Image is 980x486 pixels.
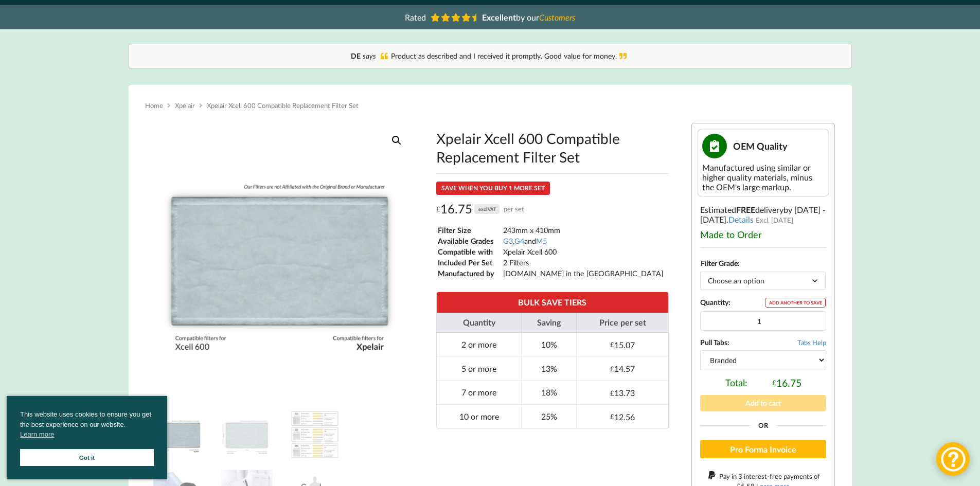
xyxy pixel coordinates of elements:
span: Tabs Help [797,338,826,347]
td: Xpelair Xcell 600 [503,247,664,257]
span: £ [610,412,614,421]
img: Xpelair Xcell 600 Filter Replacement Set from MVHR.shop [153,409,205,460]
td: Available Grades [437,236,502,246]
span: by [DATE] - [DATE] [700,205,826,224]
div: 14.57 [610,364,635,373]
i: Customers [539,12,575,22]
button: Add to cart [700,395,826,411]
div: 15.07 [610,340,635,350]
b: Pull Tabs: [700,338,729,347]
td: Filter Size [437,225,502,235]
a: Xpelair [175,101,195,110]
div: Made to Order [700,229,826,240]
div: SAVE WHEN YOU BUY 1 MORE SET [436,182,550,195]
label: Filter Grade [701,259,738,267]
span: Total: [725,377,747,389]
div: 16.75 [436,201,525,217]
a: M5 [536,237,547,245]
a: G3 [503,237,513,245]
td: 7 or more [437,380,522,404]
span: This website uses cookies to ensure you get the best experience on our website. [20,409,154,442]
span: Rated [405,12,426,22]
a: Home [145,101,163,110]
a: cookies - Learn more [20,429,54,440]
td: 25% [521,404,576,428]
div: ADD ANOTHER TO SAVE [765,298,826,308]
td: 243mm x 410mm [503,225,664,235]
td: 10% [521,333,576,356]
a: Details [728,214,754,224]
div: 13.73 [610,388,635,398]
th: Saving [521,313,576,333]
span: Excl. [DATE] [756,216,793,224]
span: £ [436,201,440,217]
button: Pro Forma Invoice [700,440,826,459]
i: says [363,51,376,60]
img: A Table showing a comparison between G3, G4 and M5 for MVHR Filters and their efficiency at captu... [289,409,341,460]
td: [DOMAIN_NAME] in the [GEOGRAPHIC_DATA] [503,268,664,278]
div: cookieconsent [7,396,167,479]
img: Dimensions and Filter Grades of Xpelair Xcell 600 Filter Replacement Set from MVHR.shop [221,409,273,460]
span: per set [504,201,524,217]
b: DE [351,51,361,60]
td: 5 or more [437,356,522,380]
div: Manufactured using similar or higher quality materials, minus the OEM's large markup. [702,163,824,192]
div: Product as described and I received it promptly. Good value for money. [139,51,841,61]
a: Got it cookie [20,449,154,466]
td: , and [503,236,664,246]
span: £ [610,365,614,373]
th: Quantity [437,313,522,333]
td: 18% [521,380,576,404]
div: Or [700,422,826,429]
td: 2 Filters [503,258,664,267]
span: £ [610,389,614,397]
span: Xpelair Xcell 600 Compatible Replacement Filter Set [207,101,359,110]
div: 16.75 [772,377,801,389]
td: Included Per Set [437,258,502,267]
h1: Xpelair Xcell 600 Compatible Replacement Filter Set [436,129,669,166]
a: G4 [514,237,524,245]
span: OEM Quality [733,140,788,152]
span: £ [772,379,776,387]
a: Rated Excellentby ourCustomers [398,9,583,26]
td: 10 or more [437,404,522,428]
th: BULK SAVE TIERS [437,292,668,312]
div: excl VAT [474,204,500,214]
div: 12.56 [610,412,635,422]
td: Manufactured by [437,268,502,278]
span: £ [610,340,614,349]
th: Price per set [576,313,668,333]
td: 2 or more [437,333,522,356]
a: View full-screen image gallery [387,131,406,150]
td: 13% [521,356,576,380]
span: by our [482,12,575,22]
td: Compatible with [437,247,502,257]
input: Product quantity [700,311,826,331]
b: FREE [736,205,755,214]
b: Excellent [482,12,516,22]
